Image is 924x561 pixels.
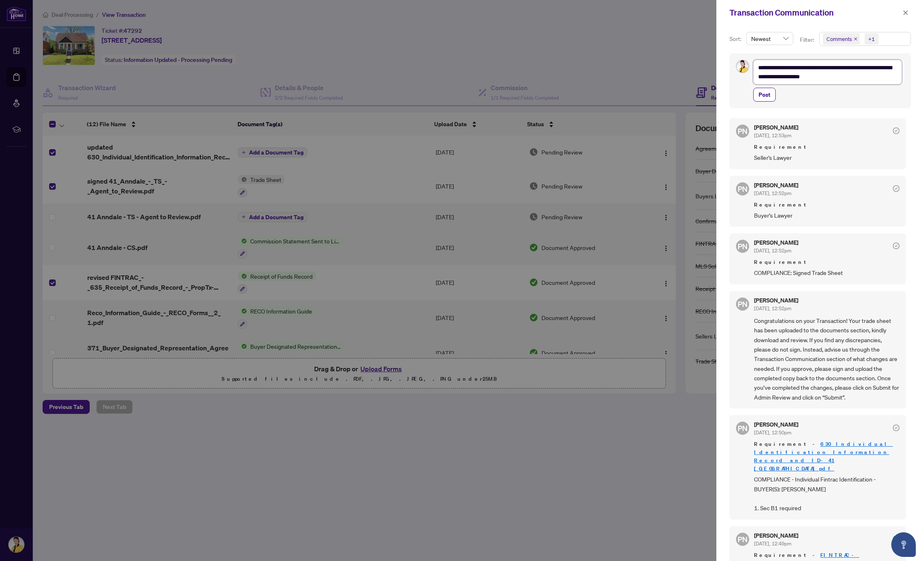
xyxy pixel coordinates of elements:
[893,425,899,431] span: check-circle
[754,132,791,139] span: [DATE], 12:53pm
[754,429,791,436] span: [DATE], 12:50pm
[754,125,798,130] h5: [PERSON_NAME]
[754,422,798,427] h5: [PERSON_NAME]
[754,268,899,277] span: COMPLIANCE: Signed Trade Sheet
[854,37,858,41] span: close
[738,298,747,310] span: PN
[729,7,900,19] div: Transaction Communication
[753,88,776,102] button: Post
[754,190,791,196] span: [DATE], 12:52pm
[891,532,916,557] button: Open asap
[729,34,743,43] p: Sort:
[754,533,798,538] h5: [PERSON_NAME]
[754,440,899,473] span: Requirement -
[754,298,798,303] h5: [PERSON_NAME]
[893,243,899,249] span: check-circle
[754,211,899,220] span: Buyer's Lawyer
[893,127,899,134] span: check-circle
[827,35,852,43] span: Comments
[759,88,770,101] span: Post
[738,241,747,252] span: PN
[903,10,908,16] span: close
[823,33,860,45] span: Comments
[738,183,747,195] span: PN
[754,541,791,547] span: [DATE], 12:49pm
[754,143,899,151] span: Requirement
[868,35,875,43] div: +1
[754,305,791,311] span: [DATE], 12:52pm
[754,316,899,402] span: Congratulations on your Transaction! Your trade sheet has been uploaded to the documents section,...
[800,35,815,44] p: Filter:
[751,32,788,45] span: Newest
[754,248,791,254] span: [DATE], 12:52pm
[754,240,798,245] h5: [PERSON_NAME]
[754,441,893,472] a: 630 Individual Identification Information Record and ID-41 [GEOGRAPHIC_DATA]pdf
[754,153,899,162] span: Seller's Lawyer
[754,475,899,513] span: COMPLIANCE - Individual Fintrac Identification - BUYER(S): [PERSON_NAME] 1. Sec B1 required
[893,185,899,192] span: check-circle
[738,125,747,137] span: PN
[754,182,798,188] h5: [PERSON_NAME]
[893,536,899,542] span: check-circle
[736,60,749,73] img: Profile Icon
[754,258,899,266] span: Requirement
[738,422,747,434] span: PN
[738,534,747,545] span: PN
[754,201,899,209] span: Requirement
